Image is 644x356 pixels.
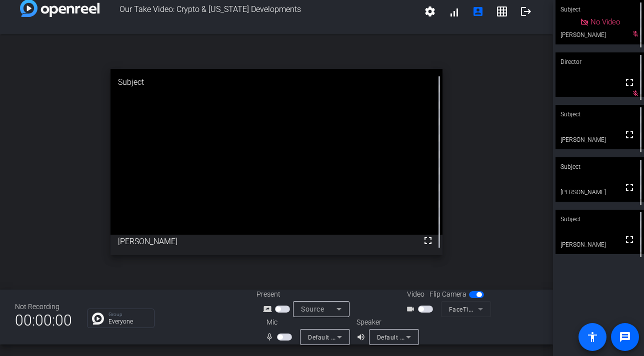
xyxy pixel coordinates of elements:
[377,333,495,341] span: Default - MacBook Air Speakers (Built-in)
[256,289,356,300] div: Present
[424,5,436,17] mat-icon: settings
[555,157,644,176] div: Subject
[356,331,368,343] mat-icon: volume_up
[623,76,635,88] mat-icon: fullscreen
[555,210,644,229] div: Subject
[590,17,620,26] span: No Video
[407,289,424,300] span: Video
[263,303,275,315] mat-icon: screen_share_outline
[108,312,149,317] p: Group
[265,331,277,343] mat-icon: mic_none
[92,313,104,325] img: Chat Icon
[555,52,644,71] div: Director
[406,303,418,315] mat-icon: videocam_outline
[110,69,442,96] div: Subject
[15,308,72,333] span: 00:00:00
[15,302,72,312] div: Not Recording
[623,129,635,141] mat-icon: fullscreen
[623,234,635,246] mat-icon: fullscreen
[619,331,631,343] mat-icon: message
[586,331,598,343] mat-icon: accessibility
[108,319,149,325] p: Everyone
[555,105,644,124] div: Subject
[422,235,434,247] mat-icon: fullscreen
[520,5,532,17] mat-icon: logout
[308,333,434,341] span: Default - MacBook Air Microphone (Built-in)
[301,305,324,313] span: Source
[623,181,635,193] mat-icon: fullscreen
[356,317,416,328] div: Speaker
[472,5,484,17] mat-icon: account_box
[496,5,508,17] mat-icon: grid_on
[429,289,466,300] span: Flip Camera
[256,317,356,328] div: Mic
